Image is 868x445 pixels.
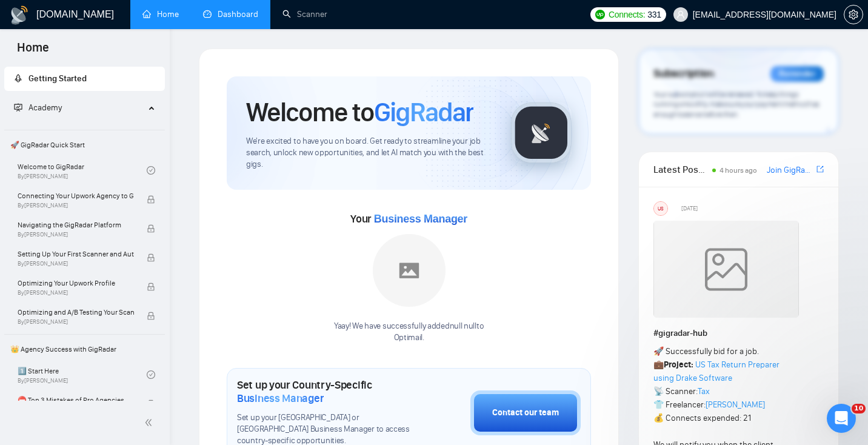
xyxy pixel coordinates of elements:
span: 👑 Agency Success with GigRadar [5,337,164,361]
span: By [PERSON_NAME] [18,289,134,296]
span: check-circle [147,166,155,175]
span: lock [147,224,155,233]
a: dashboardDashboard [203,9,258,19]
span: Academy [28,102,62,113]
span: 4 hours ago [719,166,757,175]
div: Reminder [770,66,824,82]
iframe: Intercom notifications message [626,327,868,412]
h1: Welcome to [246,96,473,129]
img: placeholder.png [373,234,446,307]
span: GigRadar [374,96,473,129]
li: Getting Started [4,67,165,91]
span: fund-projection-screen [14,103,22,112]
span: Connects: [609,8,645,21]
span: user [676,10,685,19]
span: Academy [14,102,62,113]
span: [DATE] [681,203,698,214]
span: By [PERSON_NAME] [18,231,134,238]
img: upwork-logo.png [595,10,605,19]
span: Latest Posts from the GigRadar Community [653,162,709,177]
a: Welcome to GigRadarBy[PERSON_NAME] [18,157,147,184]
span: check-circle [147,370,155,379]
span: lock [147,283,155,291]
button: Contact our team [470,390,581,435]
span: export [816,164,824,174]
div: Contact our team [492,406,559,420]
span: By [PERSON_NAME] [18,318,134,326]
img: weqQh+iSagEgQAAAABJRU5ErkJggg== [653,221,799,318]
span: 🚀 GigRadar Quick Start [5,133,164,157]
span: Home [7,39,59,64]
div: US [654,202,667,215]
span: Setting Up Your First Scanner and Auto-Bidder [18,248,134,260]
span: Your subscription will be renewed. To keep things running smoothly, make sure your payment method... [653,90,820,119]
a: searchScanner [282,9,327,19]
span: Optimizing and A/B Testing Your Scanner for Better Results [18,306,134,318]
a: export [816,164,824,175]
div: Yaay! We have successfully added null null to [334,321,484,344]
span: lock [147,195,155,204]
span: Business Manager [237,392,324,405]
a: 1️⃣ Start HereBy[PERSON_NAME] [18,361,147,388]
a: homeHome [142,9,179,19]
span: By [PERSON_NAME] [18,260,134,267]
span: Business Manager [374,213,467,225]
span: Navigating the GigRadar Platform [18,219,134,231]
a: Join GigRadar Slack Community [767,164,814,177]
span: double-left [144,417,156,429]
span: Getting Started [28,73,87,84]
span: setting [844,10,863,19]
iframe: Intercom live chat [827,404,856,433]
span: Your [350,212,467,226]
span: Optimizing Your Upwork Profile [18,277,134,289]
span: ⛔ Top 3 Mistakes of Pro Agencies [18,394,134,406]
h1: Set up your Country-Specific [237,378,410,405]
img: logo [10,5,29,25]
a: setting [844,10,863,19]
p: Optimail . [334,332,484,344]
span: We're excited to have you on board. Get ready to streamline your job search, unlock new opportuni... [246,136,492,170]
span: lock [147,312,155,320]
span: By [PERSON_NAME] [18,202,134,209]
span: 331 [647,8,661,21]
img: gigradar-logo.png [511,102,572,163]
span: rocket [14,74,22,82]
span: lock [147,400,155,408]
span: lock [147,253,155,262]
button: setting [844,5,863,24]
span: 10 [852,404,866,413]
span: Subscription [653,64,713,84]
span: Connecting Your Upwork Agency to GigRadar [18,190,134,202]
